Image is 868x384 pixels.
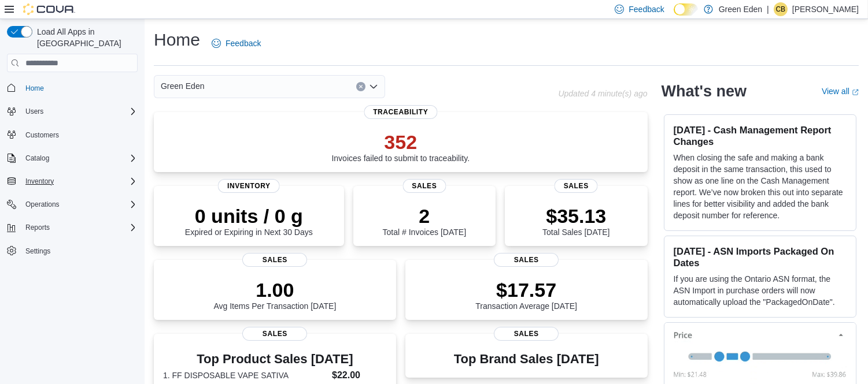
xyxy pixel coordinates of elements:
[25,223,50,232] span: Reports
[21,105,48,118] button: Users
[161,79,205,93] span: Green Eden
[494,327,559,341] span: Sales
[852,89,859,96] svg: External link
[719,2,763,16] p: Green Eden
[2,150,142,166] button: Catalog
[21,221,54,234] button: Reports
[213,278,336,311] div: Avg Items Per Transaction [DATE]
[2,103,142,120] button: Users
[23,3,75,15] img: Cova
[25,84,44,93] span: Home
[21,151,54,165] button: Catalog
[2,243,142,259] button: Settings
[21,151,138,165] span: Catalog
[674,273,847,308] p: If you are using the Ontario ASN format, the ASN Import in purchase orders will now automatically...
[242,253,307,267] span: Sales
[674,152,847,221] p: When closing the safe and making a bank deposit in the same transaction, this used to show as one...
[331,131,470,154] p: 352
[475,278,577,301] p: $17.57
[21,221,138,234] span: Reports
[2,173,142,189] button: Inventory
[25,131,59,140] span: Customers
[218,179,280,193] span: Inventory
[21,80,138,95] span: Home
[402,179,446,193] span: Sales
[822,87,859,96] a: View allExternal link
[7,74,138,289] nav: Complex example
[364,105,437,119] span: Traceability
[792,2,859,16] p: [PERSON_NAME]
[767,2,769,16] p: |
[21,197,138,211] span: Operations
[454,352,599,366] h3: Top Brand Sales [DATE]
[25,154,49,163] span: Catalog
[21,244,55,258] a: Settings
[25,200,60,209] span: Operations
[185,204,313,237] div: Expired or Expiring in Next 30 Days
[555,179,598,193] span: Sales
[674,245,847,269] h3: [DATE] - ASN Imports Packaged On Dates
[332,368,387,382] dd: $22.00
[494,253,559,267] span: Sales
[21,197,64,211] button: Operations
[542,204,610,237] div: Total Sales [DATE]
[2,219,142,236] button: Reports
[25,247,50,256] span: Settings
[185,204,313,228] p: 0 units / 0 g
[674,3,698,16] input: Dark Mode
[21,174,58,188] button: Inventory
[213,278,336,301] p: 1.00
[21,174,138,188] span: Inventory
[32,26,138,49] span: Load All Apps in [GEOGRAPHIC_DATA]
[25,107,43,116] span: Users
[242,327,307,341] span: Sales
[25,177,54,186] span: Inventory
[475,278,577,311] div: Transaction Average [DATE]
[356,82,365,91] button: Clear input
[226,38,261,49] span: Feedback
[662,82,747,100] h2: What's new
[369,82,378,91] button: Open list of options
[774,2,788,16] div: Christa Bumpous
[2,79,142,96] button: Home
[154,28,200,51] h1: Home
[21,244,138,258] span: Settings
[2,196,142,212] button: Operations
[21,128,138,142] span: Customers
[163,352,387,366] h3: Top Product Sales [DATE]
[674,16,674,16] span: Dark Mode
[674,124,847,147] h3: [DATE] - Cash Management Report Changes
[542,204,610,228] p: $35.13
[2,126,142,143] button: Customers
[207,32,265,55] a: Feedback
[558,89,647,98] p: Updated 4 minute(s) ago
[331,131,470,163] div: Invoices failed to submit to traceability.
[383,204,466,237] div: Total # Invoices [DATE]
[21,81,49,95] a: Home
[383,204,466,228] p: 2
[776,2,786,16] span: CB
[629,3,664,15] span: Feedback
[21,128,64,142] a: Customers
[21,105,138,118] span: Users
